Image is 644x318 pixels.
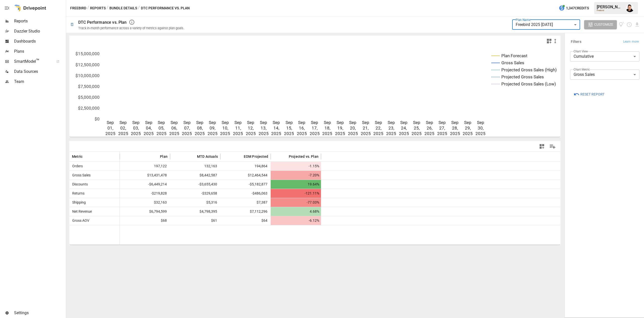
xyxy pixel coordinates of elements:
[286,120,293,125] text: Sep
[248,125,254,131] text: 12,
[597,5,623,9] div: [PERSON_NAME]
[122,198,168,207] span: $32,163
[173,207,218,216] span: $4,798,395
[626,22,632,27] button: Schedule report
[584,20,617,29] button: Customize
[501,81,556,86] text: Projected Gross Sales (Low)
[78,26,184,30] div: Track in-month performance across a variety of metrics against plan goals.
[412,131,422,136] text: 2025
[70,22,74,27] div: 🗓
[70,189,85,198] span: Returns
[512,20,580,30] div: Freebird 2025 [DATE]
[133,125,139,131] text: 03,
[146,125,152,131] text: 04,
[273,207,320,216] span: 4.68%
[400,120,408,125] text: Sep
[580,91,605,98] span: Reset Report
[597,9,623,12] div: Freebird
[78,95,100,100] text: $5,000,000
[464,120,471,125] text: Sep
[451,120,459,125] text: Sep
[83,153,90,160] button: Sort
[223,189,268,198] span: -$486,063
[427,125,432,131] text: 26,
[501,60,524,65] text: Gross Sales
[297,131,307,136] text: 2025
[183,120,191,125] text: Sep
[122,189,168,198] span: -$219,828
[426,120,433,125] text: Sep
[475,131,486,136] text: 2025
[14,79,65,85] span: Team
[325,125,330,131] text: 18,
[209,120,216,125] text: Sep
[376,125,381,131] text: 22,
[70,216,89,225] span: Gross AOV
[138,5,140,11] div: /
[14,18,65,24] span: Reports
[122,171,168,180] span: $13,431,478
[324,120,331,125] text: Sep
[122,207,168,216] span: $6,794,599
[120,125,126,131] text: 02,
[438,120,446,125] text: Sep
[281,153,288,160] button: Sort
[362,120,369,125] text: Sep
[623,1,637,15] button: Francisco Sanchez
[119,120,127,125] text: Sep
[574,67,590,72] label: Chart Metric
[335,131,345,136] text: 2025
[337,125,343,131] text: 19,
[70,5,86,11] button: Freebird
[152,153,159,160] button: Sort
[223,207,268,216] span: $7,112,296
[437,131,447,136] text: 2025
[75,51,100,56] text: $15,000,000
[594,21,613,28] span: Customize
[171,125,177,131] text: 06,
[234,120,242,125] text: Sep
[463,131,473,136] text: 2025
[223,171,268,180] span: $12,464,544
[286,125,292,131] text: 15,
[626,4,634,12] img: Francisco Sanchez
[173,180,218,189] span: -$3,655,430
[298,120,305,125] text: Sep
[501,53,528,58] text: Plan Forecast
[173,216,218,225] span: $61
[388,125,394,131] text: 23,
[118,131,128,136] text: 2025
[189,153,196,160] button: Sort
[478,125,484,131] text: 30,
[244,154,268,159] span: EOM Projected
[169,131,179,136] text: 2025
[311,120,318,125] text: Sep
[107,125,113,131] text: 01,
[160,154,168,159] span: Plan
[70,162,83,171] span: Orders
[14,58,51,65] span: SmartModel
[413,120,420,125] text: Sep
[182,131,192,136] text: 2025
[195,131,205,136] text: 2025
[197,154,218,159] span: MTD Actuals
[158,125,164,131] text: 05,
[210,125,215,131] text: 09,
[373,131,383,136] text: 2025
[222,125,228,131] text: 10,
[122,180,168,189] span: -$6,449,214
[87,5,89,11] div: /
[634,22,640,27] button: Download report
[570,51,639,61] div: Cumulative
[450,131,460,136] text: 2025
[273,171,320,180] span: -7.20%
[619,20,625,29] button: View documentation
[289,154,318,159] span: Projected vs. Plan
[233,131,243,136] text: 2025
[14,48,65,54] span: Plans
[375,120,382,125] text: Sep
[156,131,167,136] text: 2025
[273,216,320,225] span: -6.12%
[90,5,106,11] button: Reports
